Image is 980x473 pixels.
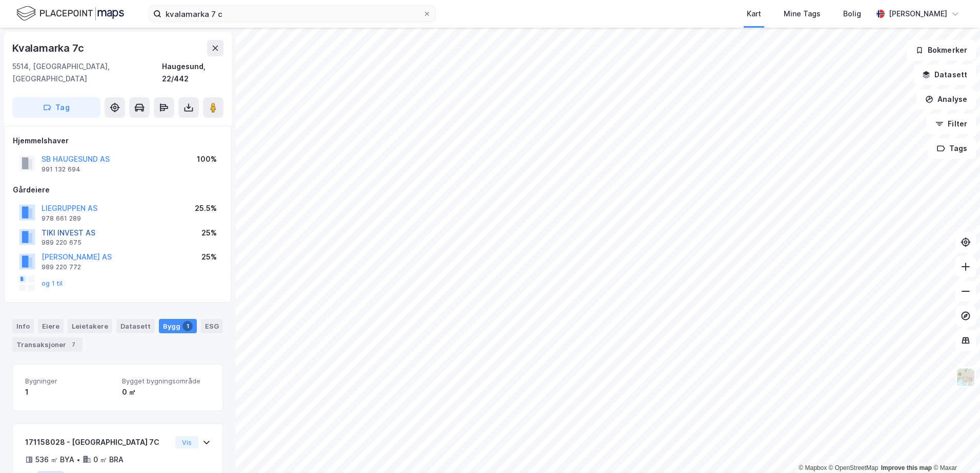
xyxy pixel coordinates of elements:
div: [PERSON_NAME] [889,8,947,20]
div: 5514, [GEOGRAPHIC_DATA], [GEOGRAPHIC_DATA] [12,60,162,85]
div: Bygg [159,319,197,333]
div: Haugesund, 22/442 [162,60,223,85]
a: OpenStreetMap [829,464,879,471]
div: 171158028 - [GEOGRAPHIC_DATA] 7C [25,436,171,448]
span: Bygninger [25,377,114,385]
div: Bolig [843,8,861,20]
iframe: Chat Widget [929,424,980,473]
a: Mapbox [799,464,827,471]
img: logo.f888ab2527a4732fd821a326f86c7f29.svg [16,5,124,23]
div: 978 661 289 [42,214,81,223]
div: Leietakere [68,319,112,333]
div: 536 ㎡ BYA [35,454,74,466]
div: 989 220 675 [42,239,81,247]
div: 989 220 772 [42,263,81,271]
div: • [76,456,80,464]
div: Kvalamarka 7c [12,40,86,56]
input: Søk på adresse, matrikkel, gårdeiere, leietakere eller personer [161,6,423,21]
div: 991 132 694 [42,165,80,174]
button: Vis [175,436,198,448]
button: Tag [12,97,100,118]
div: Eiere [38,319,64,333]
button: Analyse [916,89,976,110]
div: ESG [201,319,223,333]
span: Bygget bygningsområde [122,377,211,385]
div: 25% [201,251,217,263]
div: 1 [25,386,114,398]
div: 25.5% [195,202,217,214]
div: 0 ㎡ BRA [93,454,124,466]
div: 25% [201,227,217,239]
div: Gårdeiere [13,184,223,196]
div: Datasett [116,319,155,333]
div: Kart [747,8,761,20]
div: Hjemmelshaver [13,135,223,147]
div: Info [12,319,34,333]
a: Improve this map [881,464,932,471]
button: Filter [927,114,976,134]
button: Bokmerker [907,40,976,60]
img: Z [956,368,975,387]
div: Kontrollprogram for chat [929,424,980,473]
div: 0 ㎡ [122,386,211,398]
div: Transaksjoner [12,337,83,352]
div: Mine Tags [784,8,821,20]
button: Datasett [913,64,976,85]
div: 100% [197,153,217,165]
div: 1 [182,321,193,331]
div: 7 [68,339,78,350]
button: Tags [928,138,976,159]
